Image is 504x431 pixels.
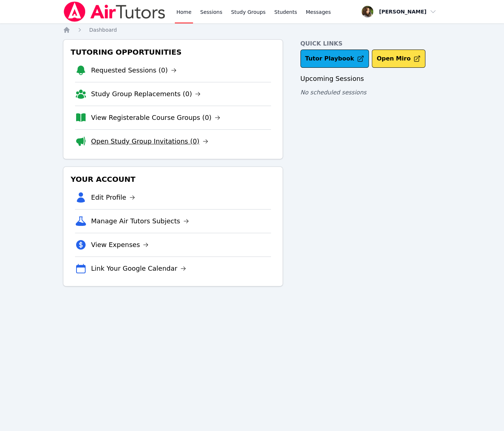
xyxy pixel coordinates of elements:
button: Open Miro [372,50,425,68]
a: Open Study Group Invitations (0) [91,136,208,146]
a: Link Your Google Calendar [91,263,186,274]
span: Messages [306,8,331,16]
h4: Quick Links [300,39,441,48]
a: Dashboard [89,26,117,34]
a: Tutor Playbook [300,50,369,68]
a: Edit Profile [91,192,135,203]
a: Requested Sessions (0) [91,65,177,75]
nav: Breadcrumb [63,26,441,34]
h3: Upcoming Sessions [300,74,441,84]
h3: Your Account [69,173,277,186]
a: View Expenses [91,240,149,250]
span: Dashboard [89,27,117,33]
a: Manage Air Tutors Subjects [91,216,189,226]
span: No scheduled sessions [300,89,366,96]
img: Air Tutors [63,1,166,22]
h3: Tutoring Opportunities [69,46,277,59]
a: Study Group Replacements (0) [91,89,201,99]
a: View Registerable Course Groups (0) [91,113,220,123]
